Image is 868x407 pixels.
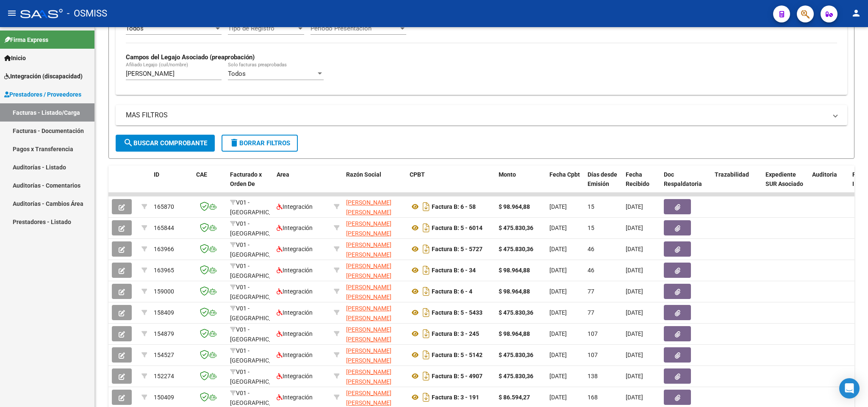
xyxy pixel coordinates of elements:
[495,166,546,203] datatable-header-cell: Monto
[432,267,476,274] strong: Factura B: 6 - 34
[277,352,313,358] span: Integración
[762,166,809,203] datatable-header-cell: Expediente SUR Asociado
[432,394,479,401] strong: Factura B: 3 - 191
[421,200,432,213] i: Descargar documento
[227,166,273,203] datatable-header-cell: Facturado x Orden De
[193,166,227,203] datatable-header-cell: CAE
[228,70,246,78] span: Todos
[346,390,391,406] span: [PERSON_NAME] [PERSON_NAME]
[421,221,432,235] i: Descargar documento
[549,224,567,231] span: [DATE]
[346,304,403,321] div: 27320111337
[154,330,174,337] span: 154879
[154,309,174,316] span: 158409
[499,330,530,337] strong: $ 98.964,88
[346,219,403,237] div: 27320111337
[228,25,297,32] span: Tipo de Registro
[626,352,643,358] span: [DATE]
[4,53,26,63] span: Inicio
[4,35,48,44] span: Firma Express
[549,171,580,178] span: Fecha Cpbt
[421,327,432,341] i: Descargar documento
[346,171,381,178] span: Razón Social
[588,352,598,358] span: 107
[346,240,403,258] div: 27320111337
[273,166,330,203] datatable-header-cell: Area
[277,394,313,401] span: Integración
[626,267,643,274] span: [DATE]
[421,306,432,319] i: Descargar documento
[346,388,403,406] div: 27320111337
[230,171,262,188] span: Facturado x Orden De
[499,373,533,379] strong: $ 475.830,36
[432,288,472,295] strong: Factura B: 6 - 4
[346,346,403,364] div: 27320111337
[626,224,643,231] span: [DATE]
[546,166,584,203] datatable-header-cell: Fecha Cpbt
[499,267,530,274] strong: $ 98.964,88
[432,246,483,252] strong: Factura B: 5 - 5727
[116,135,215,152] button: Buscar Comprobante
[346,284,391,300] span: [PERSON_NAME] [PERSON_NAME]
[277,203,313,210] span: Integración
[765,171,803,188] span: Expediente SUR Asociado
[154,224,174,231] span: 165844
[549,288,567,295] span: [DATE]
[154,288,174,295] span: 159000
[277,330,313,337] span: Integración
[421,348,432,362] i: Descargar documento
[499,352,533,358] strong: $ 475.830,36
[123,138,133,148] mat-icon: search
[277,309,313,316] span: Integración
[126,111,827,120] mat-panel-title: MAS FILTROS
[626,288,643,295] span: [DATE]
[346,220,391,237] span: [PERSON_NAME] [PERSON_NAME]
[277,288,313,295] span: Integración
[626,171,649,188] span: Fecha Recibido
[154,373,174,379] span: 152274
[812,171,837,178] span: Auditoria
[346,326,391,343] span: [PERSON_NAME] [PERSON_NAME]
[154,267,174,274] span: 163965
[343,166,406,203] datatable-header-cell: Razón Social
[626,309,643,316] span: [DATE]
[346,305,391,321] span: [PERSON_NAME] [PERSON_NAME]
[588,373,598,379] span: 138
[626,246,643,252] span: [DATE]
[432,373,483,379] strong: Factura B: 5 - 4907
[150,166,193,203] datatable-header-cell: ID
[499,309,533,316] strong: $ 475.830,36
[588,309,594,316] span: 77
[154,394,174,401] span: 150409
[346,241,391,258] span: [PERSON_NAME] [PERSON_NAME]
[421,390,432,404] i: Descargar documento
[406,166,495,203] datatable-header-cell: CPBT
[588,267,594,274] span: 46
[410,171,425,178] span: CPBT
[346,263,391,279] span: [PERSON_NAME] [PERSON_NAME]
[277,267,313,274] span: Integración
[277,373,313,379] span: Integración
[588,394,598,401] span: 168
[626,330,643,337] span: [DATE]
[549,394,567,401] span: [DATE]
[711,166,762,203] datatable-header-cell: Trazabilidad
[432,224,483,231] strong: Factura B: 5 - 6014
[346,198,403,216] div: 27320111337
[154,171,159,178] span: ID
[346,199,391,216] span: [PERSON_NAME] [PERSON_NAME]
[839,378,860,399] div: Open Intercom Messenger
[346,282,403,300] div: 27320111337
[4,90,81,99] span: Prestadores / Proveedores
[588,203,594,210] span: 15
[549,203,567,210] span: [DATE]
[421,285,432,298] i: Descargar documento
[277,171,289,178] span: Area
[346,368,391,385] span: [PERSON_NAME] [PERSON_NAME]
[626,373,643,379] span: [DATE]
[123,139,207,147] span: Buscar Comprobante
[549,373,567,379] span: [DATE]
[154,246,174,252] span: 163966
[809,166,849,203] datatable-header-cell: Auditoria
[588,171,617,188] span: Días desde Emisión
